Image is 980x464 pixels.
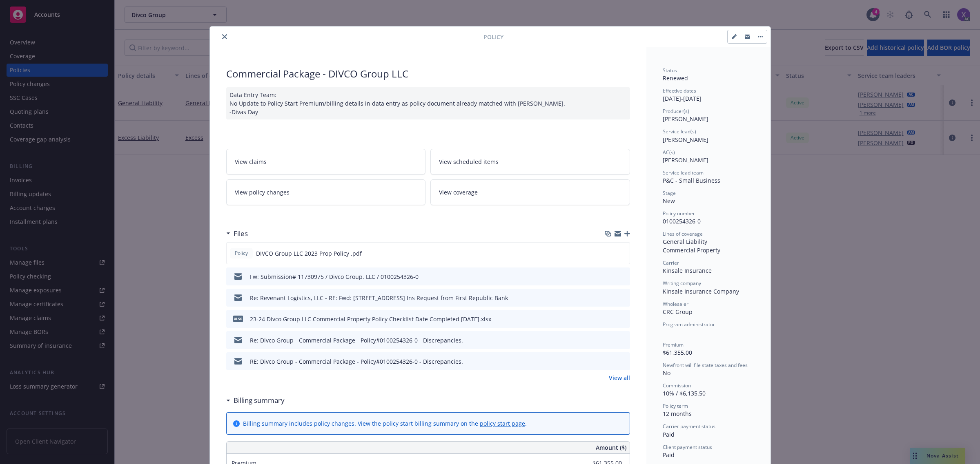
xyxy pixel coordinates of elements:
span: No [663,369,670,377]
button: preview file [619,294,627,302]
a: View policy changes [226,179,426,205]
div: RE: Divco Group - Commercial Package - Policy#0100254326-0 - Discrepancies. [250,357,463,366]
span: 10% / $6,135.50 [663,389,706,397]
span: Renewed [663,74,688,82]
span: Service lead(s) [663,128,696,135]
div: Commercial Property [663,246,754,254]
span: Service lead team [663,169,704,176]
button: download file [606,272,613,281]
div: 23-24 Divco Group LLC Commercial Property Policy Checklist Date Completed [DATE].xlsx [250,315,491,323]
button: preview file [619,357,627,366]
button: download file [606,315,613,323]
span: xlsx [233,316,243,322]
span: Newfront will file state taxes and fees [663,362,748,369]
span: 12 months [663,410,692,418]
span: 0100254326-0 [663,217,701,225]
span: - [663,328,665,336]
span: Premium [663,341,684,348]
h3: Billing summary [234,395,285,406]
span: Program administrator [663,321,715,328]
span: $61,355.00 [663,349,692,356]
span: Stage [663,190,676,197]
span: Policy [483,33,503,41]
a: View claims [226,149,426,175]
div: Re: Revenant Logistics, LLC - RE: Fwd: [STREET_ADDRESS] Ins Request from First Republic Bank [250,294,508,302]
span: New [663,197,675,205]
span: Carrier payment status [663,423,715,430]
span: DIVCO Group LLC 2023 Prop Policy .pdf [256,249,362,258]
button: preview file [619,249,626,258]
span: Policy number [663,210,695,217]
span: CRC Group [663,308,693,316]
span: Policy term [663,402,688,409]
span: [PERSON_NAME] [663,136,708,144]
div: Fw: Submission# 11730975 / Divco Group, LLC / 0100254326-0 [250,272,419,281]
h3: Files [234,228,248,239]
div: Billing summary [226,395,285,406]
span: View policy changes [235,188,290,197]
span: [PERSON_NAME] [663,156,708,164]
a: policy start page [480,420,525,427]
a: View all [609,373,630,382]
span: Client payment status [663,444,712,451]
button: close [220,32,229,42]
span: Policy [233,250,249,257]
span: Carrier [663,259,679,266]
span: Effective dates [663,87,696,94]
span: Producer(s) [663,108,689,115]
a: View scheduled items [430,149,630,175]
span: Commission [663,382,691,389]
div: General Liability [663,237,754,246]
span: Kinsale Insurance [663,267,712,274]
div: Commercial Package - DIVCO Group LLC [226,67,630,81]
span: Kinsale Insurance Company [663,287,739,295]
span: Writing company [663,280,701,287]
span: P&C - Small Business [663,177,720,184]
span: AC(s) [663,149,675,156]
div: Re: Divco Group - Commercial Package - Policy#0100254326-0 - Discrepancies. [250,336,463,345]
span: Status [663,67,677,74]
button: download file [606,249,612,258]
button: preview file [619,315,627,323]
span: [PERSON_NAME] [663,115,708,123]
span: View coverage [439,188,478,197]
button: preview file [619,272,627,281]
button: preview file [619,336,627,345]
span: Paid [663,451,675,459]
div: Data Entry Team: No Update to Policy Start Premium/billing details in data entry as policy docume... [226,87,630,119]
span: Amount ($) [596,443,626,452]
button: download file [606,357,613,366]
span: Wholesaler [663,300,688,307]
button: download file [606,294,613,302]
span: Paid [663,431,675,438]
span: View claims [235,157,267,166]
button: download file [606,336,613,345]
span: View scheduled items [439,157,499,166]
div: [DATE] - [DATE] [663,87,754,103]
span: Lines of coverage [663,230,703,237]
div: Files [226,228,248,239]
div: Billing summary includes policy changes. View the policy start billing summary on the . [243,419,527,428]
a: View coverage [430,179,630,205]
